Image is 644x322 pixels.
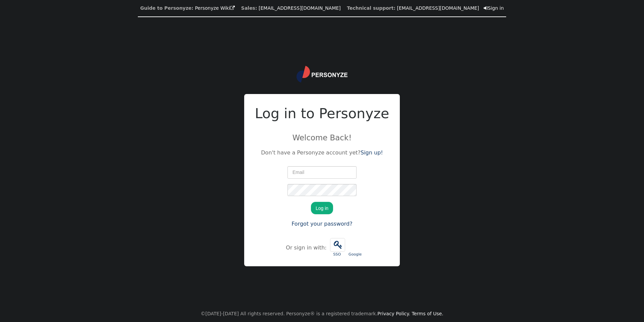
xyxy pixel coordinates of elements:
[397,5,479,11] a: [EMAIL_ADDRESS][DOMAIN_NAME]
[291,221,353,227] a: Forgot your password?
[287,166,357,178] input: Email
[311,202,333,214] button: Log in
[347,5,395,11] b: Technical support:
[412,311,443,316] a: Terms of Use.
[297,66,347,83] img: logo.svg
[230,6,235,10] span: 
[255,149,389,157] p: Don't have a Personyze account yet?
[347,235,364,261] a: Google
[255,132,389,143] p: Welcome Back!
[484,5,504,11] a: Sign in
[361,149,383,156] a: Sign up!
[330,238,345,251] span: 
[377,311,410,316] a: Privacy Policy.
[344,238,366,252] iframe: Button na Mag-sign in gamit ang Google
[201,306,443,322] center: ©[DATE]-[DATE] All rights reserved. Personyze® is a registered trademark.
[195,5,235,11] a: Personyze Wiki
[484,6,488,10] span: 
[140,5,194,11] b: Guide to Personyze:
[330,252,344,258] div: SSO
[348,252,362,258] div: Google
[259,5,341,11] a: [EMAIL_ADDRESS][DOMAIN_NAME]
[286,244,328,252] div: Or sign in with:
[255,103,389,124] h2: Log in to Personyze
[241,5,257,11] b: Sales:
[328,235,347,261] a:  SSO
